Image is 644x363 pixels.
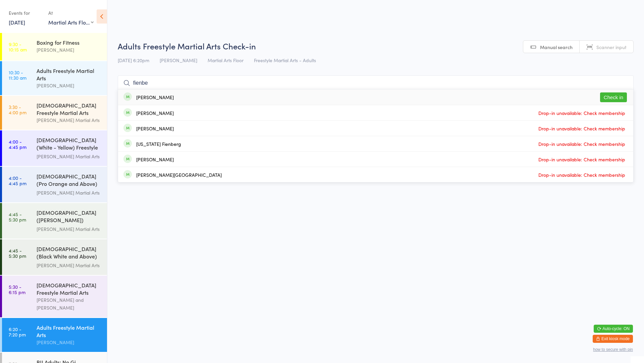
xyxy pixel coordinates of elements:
time: 4:00 - 4:45 pm [9,175,26,186]
time: 9:30 - 10:15 am [9,41,27,52]
div: [DEMOGRAPHIC_DATA] Freestyle Martial Arts [37,281,101,296]
time: 4:00 - 4:45 pm [9,139,26,150]
div: Events for [9,7,42,18]
time: 5:30 - 6:15 pm [9,284,25,295]
div: [PERSON_NAME] Martial Arts [37,116,101,124]
span: Manual search [540,44,573,50]
div: Adults Freestyle Martial Arts [37,324,101,338]
button: Exit kiosk mode [593,335,633,343]
a: 6:20 -7:20 pmAdults Freestyle Martial Arts[PERSON_NAME] [2,318,107,352]
span: [PERSON_NAME] [160,57,197,64]
span: Drop-in unavailable: Check membership [537,154,627,164]
span: [DATE] 6:20pm [118,57,149,64]
a: 9:30 -10:15 amBoxing for Fitness[PERSON_NAME] [2,33,107,61]
button: Auto-cycle: ON [594,325,633,333]
time: 6:20 - 7:20 pm [9,326,26,337]
div: [PERSON_NAME] [136,126,174,131]
a: 4:45 -5:30 pm[DEMOGRAPHIC_DATA] ([PERSON_NAME]) Freestyle Martial Arts[PERSON_NAME] Martial Arts [2,203,107,239]
span: Scanner input [596,44,627,50]
input: Search [118,75,634,91]
a: 5:30 -6:15 pm[DEMOGRAPHIC_DATA] Freestyle Martial Arts[PERSON_NAME] and [PERSON_NAME] [2,276,107,317]
a: 10:30 -11:30 amAdults Freestyle Martial Arts[PERSON_NAME] [2,61,107,95]
div: [US_STATE] Fienberg [136,141,181,147]
div: [DEMOGRAPHIC_DATA] (Pro Orange and Above) Freestyle Martial Art... [37,172,101,189]
button: how to secure with pin [593,347,633,352]
div: Boxing for Fitness [37,39,101,46]
a: 4:00 -4:45 pm[DEMOGRAPHIC_DATA] (Pro Orange and Above) Freestyle Martial Art...[PERSON_NAME] Mart... [2,167,107,202]
div: [PERSON_NAME][GEOGRAPHIC_DATA] [136,172,222,177]
div: [PERSON_NAME] [136,94,174,100]
div: Adults Freestyle Martial Arts [37,67,101,82]
div: At [48,7,94,18]
span: Drop-in unavailable: Check membership [537,108,627,118]
button: Check in [600,92,627,102]
div: [PERSON_NAME] Martial Arts [37,153,101,160]
div: [DEMOGRAPHIC_DATA] (White - Yellow) Freestyle Martial Arts [37,136,101,153]
div: Martial Arts Floor [48,18,94,26]
div: [PERSON_NAME] [37,82,101,89]
div: [PERSON_NAME] [136,157,174,162]
a: [DATE] [9,18,25,26]
div: [PERSON_NAME] Martial Arts [37,261,101,269]
a: 4:00 -4:45 pm[DEMOGRAPHIC_DATA] (White - Yellow) Freestyle Martial Arts[PERSON_NAME] Martial Arts [2,130,107,166]
time: 3:30 - 4:00 pm [9,104,26,115]
span: Martial Arts Floor [208,57,244,64]
a: 4:45 -5:30 pm[DEMOGRAPHIC_DATA] (Black White and Above) Freestyle Martial ...[PERSON_NAME] Martia... [2,239,107,275]
time: 4:45 - 5:30 pm [9,248,26,258]
span: Drop-in unavailable: Check membership [537,170,627,180]
time: 4:45 - 5:30 pm [9,211,26,222]
span: Freestyle Martial Arts - Adults [254,57,316,64]
div: [PERSON_NAME] [37,46,101,54]
div: [PERSON_NAME] Martial Arts [37,189,101,197]
div: [PERSON_NAME] and [PERSON_NAME] [37,296,101,312]
div: [PERSON_NAME] [136,110,174,116]
div: [PERSON_NAME] Martial Arts [37,225,101,233]
span: Drop-in unavailable: Check membership [537,123,627,133]
time: 10:30 - 11:30 am [9,70,26,80]
span: Drop-in unavailable: Check membership [537,139,627,149]
div: [PERSON_NAME] [37,338,101,346]
a: 3:30 -4:00 pm[DEMOGRAPHIC_DATA] Freestyle Martial Arts[PERSON_NAME] Martial Arts [2,96,107,130]
h2: Adults Freestyle Martial Arts Check-in [118,40,634,51]
div: [DEMOGRAPHIC_DATA] ([PERSON_NAME]) Freestyle Martial Arts [37,209,101,225]
div: [DEMOGRAPHIC_DATA] (Black White and Above) Freestyle Martial ... [37,245,101,261]
div: [DEMOGRAPHIC_DATA] Freestyle Martial Arts [37,102,101,116]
